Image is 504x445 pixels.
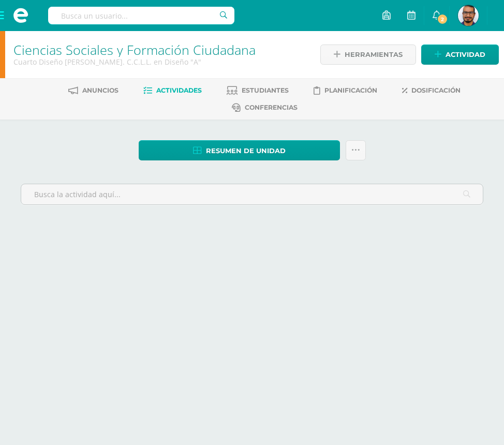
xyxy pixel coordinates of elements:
a: Herramientas [320,44,416,65]
img: 08be2d55319ba3387df66664f4822257.png [458,5,479,26]
span: 2 [437,13,448,25]
a: Dosificación [402,82,461,99]
a: Estudiantes [227,82,289,99]
a: Planificación [314,82,377,99]
span: Actividad [446,45,485,64]
input: Busca la actividad aquí... [21,184,483,204]
span: Anuncios [82,86,118,94]
a: Conferencias [232,99,298,116]
span: Herramientas [345,45,403,64]
span: Resumen de unidad [206,141,286,160]
span: Actividades [156,86,202,94]
span: Dosificación [411,86,461,94]
span: Conferencias [245,103,298,111]
a: Resumen de unidad [139,140,340,160]
h1: Ciencias Sociales y Formación Ciudadana [13,42,307,57]
a: Anuncios [68,82,118,99]
a: Ciencias Sociales y Formación Ciudadana [13,41,256,58]
span: Planificación [324,86,377,94]
a: Actividades [143,82,202,99]
div: Cuarto Diseño Bach. C.C.L.L. en Diseño 'A' [13,57,307,67]
a: Actividad [421,44,499,65]
input: Busca un usuario... [48,7,234,24]
span: Estudiantes [242,86,289,94]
